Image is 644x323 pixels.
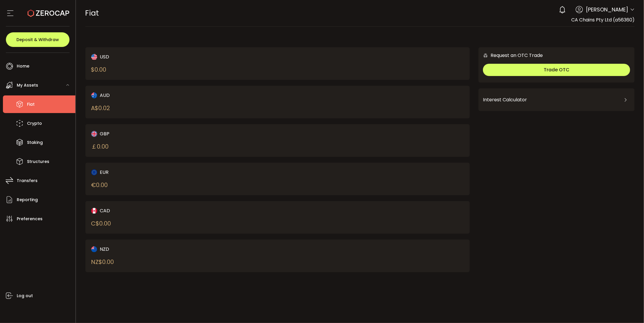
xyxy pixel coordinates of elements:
span: My Assets [17,81,38,90]
span: Crypto [27,119,42,128]
span: Home [17,62,29,70]
div: EUR [91,169,259,176]
span: Fiat [27,100,35,109]
img: nzd_portfolio.svg [91,246,97,252]
img: cad_portfolio.svg [91,208,97,214]
span: Fiat [85,8,99,18]
span: Preferences [17,215,43,223]
div: AUD [91,92,259,99]
div: CAD [91,207,259,214]
span: Reporting [17,196,38,204]
div: GBP [91,130,259,137]
div: NZ$ 0.00 [91,258,114,266]
iframe: Chat Widget [576,260,644,323]
span: [PERSON_NAME] [586,6,628,14]
img: gbp_portfolio.svg [91,131,97,137]
button: Trade OTC [483,64,630,76]
span: Log out [17,292,33,300]
img: aud_portfolio.svg [91,92,97,98]
div: NZD [91,245,259,253]
span: Trade OTC [544,66,569,73]
span: Deposit & Withdraw [16,38,59,42]
div: € 0.00 [91,181,108,189]
span: Staking [27,138,43,147]
img: eur_portfolio.svg [91,169,97,175]
span: CA Chains Pty Ltd (a56360) [571,16,635,23]
div: A$ 0.02 [91,104,110,112]
span: Structures [27,157,49,166]
img: 6nGpN7MZ9FLuBP83NiajKbTRY4UzlzQtBKtCrLLspmCkSvCZHBKvY3NxgQaT5JnOQREvtQ257bXeeSTueZfAPizblJ+Fe8JwA... [483,53,488,58]
div: Interest Calculator [483,93,630,107]
img: usd_portfolio.svg [91,54,97,60]
span: Transfers [17,176,38,185]
div: USD [91,53,259,60]
button: Deposit & Withdraw [6,32,70,47]
div: C$ 0.00 [91,219,111,228]
div: ￡ 0.00 [91,142,109,151]
div: $ 0.00 [91,65,107,74]
div: Request an OTC Trade [479,52,543,59]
